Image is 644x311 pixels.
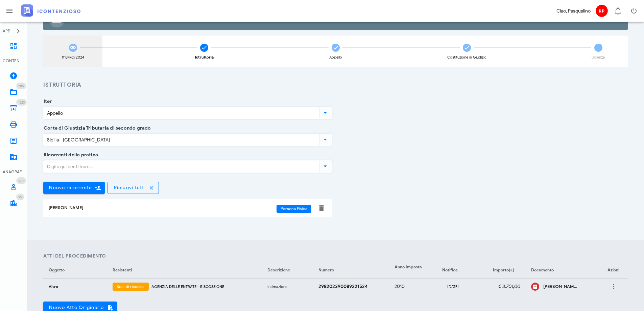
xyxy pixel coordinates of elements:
div: AGENZIA DELLE ENTRATE - RISCOSSIONE [151,284,256,289]
span: 5 [594,44,602,52]
span: Oggetto [49,267,65,272]
th: Documento [526,262,599,279]
th: Importo(€): Non ordinato. Attiva per ordinare in ordine crescente. [475,262,526,279]
label: Iter [42,98,52,105]
small: Intimazione [267,284,287,289]
label: Ricorrenti della pratica [42,152,98,158]
div: CONTENZIOSO [3,58,24,64]
span: Resistenti [113,267,132,272]
th: Azioni [599,262,628,279]
span: Numero [318,267,334,272]
button: Rimuovi tutti [108,182,159,194]
span: Soc. di riscoss. [117,283,145,291]
span: Notifica [442,267,458,272]
img: logo-text-2x.png [21,4,80,17]
div: Clicca per aprire un'anteprima del file o scaricarlo [543,284,578,289]
span: Distintivo [16,194,24,200]
div: Appello [329,55,342,59]
th: Anno Imposta: Non ordinato. Attiva per ordinare in ordine crescente. [389,262,432,279]
span: RP [596,5,608,17]
th: Notifica: Non ordinato. Attiva per ordinare in ordine crescente. [432,262,474,279]
div: [PERSON_NAME]-CONTRO-ADER-PER-INTIMAZIONE-DI-PAGAMENTO-N.29820239007145830000 [543,284,578,289]
h3: Istruttoria [43,81,628,89]
span: Anno Imposta [395,264,422,269]
div: Udienza [592,55,605,59]
span: Persona Fisica [281,205,307,213]
span: Nuovo Atto Originario [49,305,112,311]
th: Oggetto: Non ordinato. Attiva per ordinare in ordine crescente. [43,262,107,279]
th: Numero: Non ordinato. Attiva per ordinare in ordine crescente. [313,262,389,279]
button: Elimina [317,204,326,212]
div: Ciao, Pasqualino [556,7,591,15]
label: Corte di Giustizia Tributaria di secondo grado [42,125,151,132]
th: Descrizione: Non ordinato. Attiva per ordinare in ordine crescente. [262,262,313,279]
span: 35 [18,195,22,199]
div: [PERSON_NAME] [49,205,277,210]
span: 462 [18,179,24,183]
strong: 298202390089221524 [318,284,368,289]
small: Altro [49,284,58,289]
input: Digita qui per filtrare... [44,161,318,172]
div: Istruttoria [195,55,214,59]
span: 1223 [18,100,25,105]
em: € 8.701,00 [498,284,520,289]
span: Documento [531,267,554,272]
span: Rimuovi tutti [113,185,146,191]
div: 1118/RC/2024 [62,55,85,59]
div: ANAGRAFICA [3,169,24,175]
h4: Atti del Procedimento [43,252,628,260]
span: Distintivo [16,177,26,184]
input: Iter [44,107,318,119]
button: Nuovo ricorrente [43,182,105,194]
span: Azioni [607,267,619,272]
div: Costituzione in Giudizio [447,55,486,59]
td: 2010 [389,279,432,295]
span: Nuovo ricorrente [49,185,92,191]
span: 285 [18,84,24,88]
button: RP [593,3,610,19]
th: Resistenti [107,262,262,279]
input: Corte di Giustizia Tributaria di secondo grado [44,134,318,146]
div: Clicca per aprire un'anteprima del file o scaricarlo [531,283,539,291]
span: Distintivo [16,83,26,89]
span: Distintivo [16,99,27,106]
span: Descrizione [267,267,290,272]
button: Distintivo [610,3,626,19]
small: [DATE] [447,284,459,289]
span: Importo(€) [493,267,514,272]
